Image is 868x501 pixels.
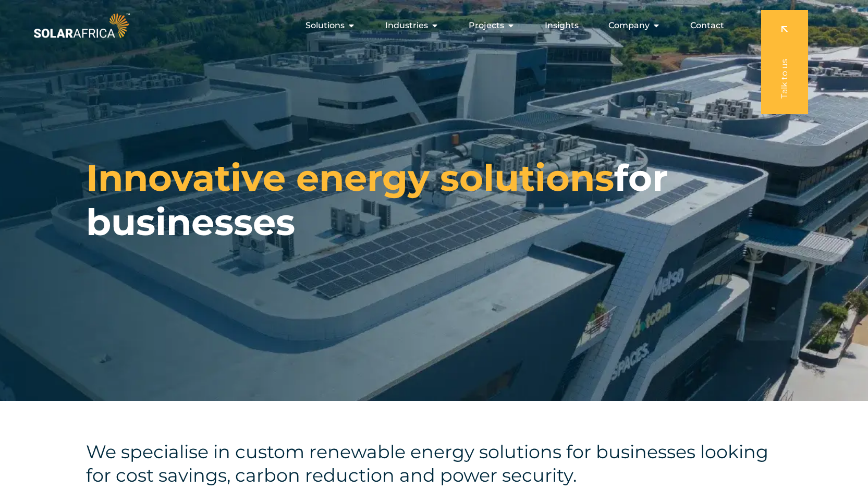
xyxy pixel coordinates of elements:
a: Contact [690,19,724,32]
h4: We specialise in custom renewable energy solutions for businesses looking for cost savings, carbo... [86,440,782,487]
span: Company [608,19,650,32]
span: Solutions [305,19,345,32]
nav: Menu [132,15,732,36]
span: Industries [385,19,428,32]
span: Innovative energy solutions [86,155,614,200]
span: Projects [469,19,504,32]
a: Insights [545,19,579,32]
h1: for businesses [86,156,782,245]
div: Menu Toggle [132,15,732,36]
